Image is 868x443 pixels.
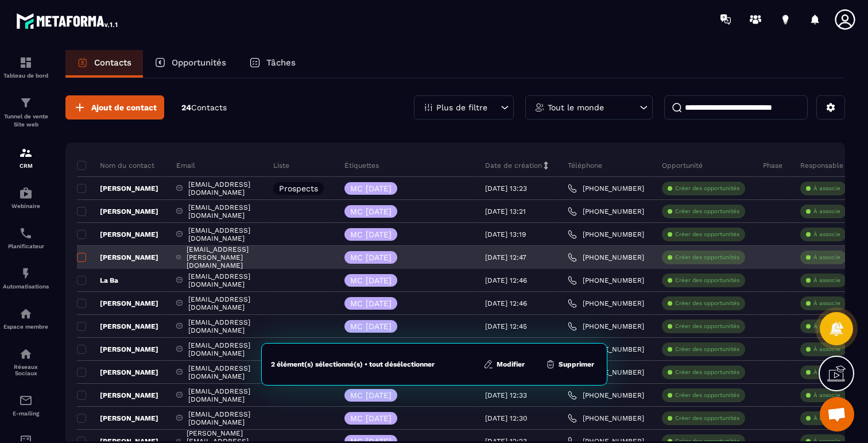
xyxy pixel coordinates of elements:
p: Étiquettes [344,161,379,170]
p: [DATE] 13:19 [485,230,526,238]
p: Liste [273,161,289,170]
p: À associe [813,276,840,284]
p: À associe [813,253,840,261]
img: automations [19,307,33,321]
a: emailemailE-mailing [3,385,49,425]
div: Ouvrir le chat [820,397,854,432]
button: Supprimer [542,359,598,370]
p: La Ba [77,276,118,285]
p: [DATE] 12:45 [485,322,527,330]
p: Opportunité [662,161,703,170]
a: automationsautomationsAutomatisations [3,258,49,298]
p: Créer des opportunités [675,345,739,353]
span: Contacts [191,103,227,112]
p: Phase [763,161,782,170]
p: MC [DATE] [350,184,392,192]
p: MC [DATE] [350,207,392,215]
p: Créer des opportunités [675,184,739,192]
p: [DATE] 13:21 [485,207,526,215]
p: Tâches [266,57,296,68]
p: [PERSON_NAME] [77,207,158,216]
p: [DATE] 12:33 [485,391,527,399]
p: Créer des opportunités [675,414,739,422]
p: À associe [813,184,840,192]
p: Nom du contact [77,161,154,170]
a: automationsautomationsEspace membre [3,298,49,338]
a: [PHONE_NUMBER] [568,414,644,423]
p: Email [176,161,195,170]
a: [PHONE_NUMBER] [568,207,644,216]
p: Créer des opportunités [675,276,739,284]
p: Créer des opportunités [675,368,739,376]
div: 2 élément(s) sélectionné(s) • tout désélectionner [271,360,435,369]
p: [PERSON_NAME] [77,368,158,377]
p: Date de création [485,161,542,170]
p: À associe [813,207,840,215]
p: MC [DATE] [350,322,392,330]
p: Planificateur [3,243,49,249]
p: E-mailing [3,410,49,417]
button: Ajout de contact [65,95,164,120]
a: [PHONE_NUMBER] [568,253,644,262]
a: schedulerschedulerPlanificateur [3,218,49,258]
p: [PERSON_NAME] [77,414,158,423]
a: formationformationTableau de bord [3,47,49,87]
img: scheduler [19,226,33,240]
p: Réseaux Sociaux [3,364,49,376]
p: [DATE] 13:23 [485,184,527,192]
p: [DATE] 12:46 [485,276,527,284]
p: Créer des opportunités [675,253,739,261]
p: À associe [813,368,840,376]
p: [DATE] 12:46 [485,299,527,307]
p: À associe [813,414,840,422]
p: Prospects [279,184,318,192]
p: CRM [3,163,49,169]
p: Plus de filtre [436,103,487,111]
p: Responsable [800,161,843,170]
a: [PHONE_NUMBER] [568,391,644,400]
a: [PHONE_NUMBER] [568,230,644,239]
p: À associe [813,230,840,238]
a: formationformationTunnel de vente Site web [3,87,49,137]
p: MC [DATE] [350,299,392,307]
p: [DATE] 12:30 [485,414,527,422]
p: MC [DATE] [350,391,392,399]
p: Tableau de bord [3,72,49,79]
p: 24 [181,102,227,113]
a: Contacts [65,50,143,78]
p: Espace membre [3,323,49,330]
p: Tunnel de vente Site web [3,113,49,129]
p: Contacts [94,57,131,68]
p: [PERSON_NAME] [77,253,158,262]
p: Automatisations [3,283,49,290]
p: À associe [813,391,840,399]
a: social-networksocial-networkRéseaux Sociaux [3,338,49,385]
img: automations [19,186,33,200]
p: [PERSON_NAME] [77,299,158,308]
p: À associe [813,322,840,330]
a: Opportunités [143,50,238,78]
p: MC [DATE] [350,230,392,238]
a: [PHONE_NUMBER] [568,322,644,331]
p: MC [DATE] [350,276,392,284]
img: social-network [19,347,33,361]
p: Créer des opportunités [675,207,739,215]
img: formation [19,96,33,110]
p: [PERSON_NAME] [77,391,158,400]
p: Créer des opportunités [675,299,739,307]
p: [PERSON_NAME] [77,230,158,239]
p: MC [DATE] [350,414,392,422]
img: automations [19,267,33,280]
img: logo [16,10,119,31]
p: [PERSON_NAME] [77,322,158,331]
img: formation [19,56,33,70]
span: Ajout de contact [91,102,157,113]
a: [PHONE_NUMBER] [568,299,644,308]
p: Créer des opportunités [675,230,739,238]
p: Tout le monde [548,103,604,111]
p: MC [DATE] [350,253,392,261]
a: formationformationCRM [3,137,49,178]
p: Webinaire [3,203,49,209]
img: formation [19,146,33,160]
p: Téléphone [568,161,602,170]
